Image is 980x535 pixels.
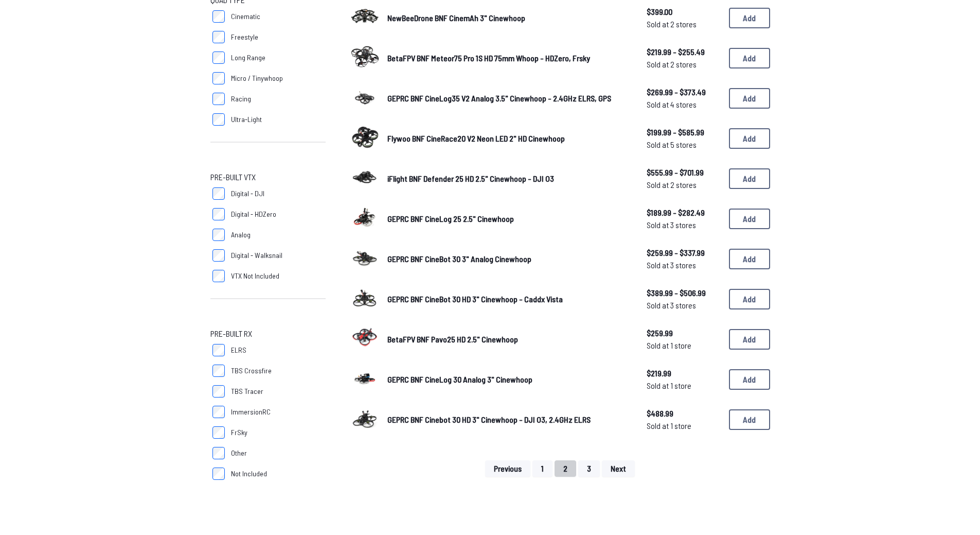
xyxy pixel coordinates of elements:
button: Add [729,48,770,68]
a: NewBeeDrone BNF CinemAh 3" Cinewhoop [387,12,630,24]
img: image [350,163,379,192]
img: image [350,123,379,151]
span: GEPRC BNF CineBot 30 3" Analog Cinewhoop [387,254,531,264]
span: Flywoo BNF CineRace20 V2 Neon LED 2" HD Cinewhoop [387,133,565,143]
img: image [350,82,379,111]
span: $269.99 - $373.49 [647,86,721,98]
input: VTX Not Included [212,270,225,282]
span: VTX Not Included [231,271,279,281]
a: image [350,283,379,315]
a: BetaFPV BNF Pavo25 HD 2.5" Cinewhoop [387,333,630,346]
span: GEPRC BNF CineLog 30 Analog 3" Cinewhoop [387,374,532,384]
span: Sold at 3 stores [647,299,721,312]
input: TBS Crossfire [212,365,225,377]
input: Not Included [212,468,225,480]
img: image [350,323,379,352]
button: Add [729,249,770,269]
span: Sold at 4 stores [647,98,721,111]
input: Freestyle [212,31,225,43]
a: GEPRC BNF CineBot 30 HD 3" Cinewhoop - Caddx Vista [387,293,630,305]
button: Add [729,329,770,350]
input: ELRS [212,344,225,356]
span: Sold at 2 stores [647,179,721,191]
span: Sold at 1 store [647,339,721,352]
input: Analog [212,229,225,241]
span: Digital - Walksnail [231,250,282,261]
input: Digital - Walksnail [212,249,225,262]
button: 2 [555,460,576,477]
input: Cinematic [212,10,225,23]
span: Sold at 5 stores [647,139,721,151]
a: GEPRC BNF CineLog 25 2.5" Cinewhoop [387,213,630,225]
span: BetaFPV BNF Meteor75 Pro 1S HD 75mm Whoop - HDZero, Frsky [387,53,590,63]
span: ELRS [231,345,246,355]
button: 1 [532,460,553,477]
a: image [350,364,379,395]
span: Cinematic [231,11,260,22]
a: image [350,123,379,154]
input: Racing [212,93,225,105]
a: iFlight BNF Defender 25 HD 2.5" Cinewhoop - DJI O3 [387,172,630,185]
input: Digital - DJI [212,187,225,200]
span: $259.99 - $337.99 [647,247,721,259]
span: Sold at 1 store [647,420,721,432]
span: $199.99 - $585.99 [647,126,721,139]
input: ImmersionRC [212,406,225,418]
span: Sold at 3 stores [647,259,721,271]
span: $488.99 [647,407,721,420]
span: GEPRC BNF CineBot 30 HD 3" Cinewhoop - Caddx Vista [387,294,563,304]
span: Sold at 1 store [647,379,721,392]
span: $219.99 - $255.49 [647,46,721,58]
a: GEPRC BNF Cinebot 30 HD 3" Cinewhoop - DJI O3, 2.4GHz ELRS [387,413,630,426]
span: Next [611,464,626,473]
a: GEPRC BNF CineLog 30 Analog 3" Cinewhoop [387,373,630,386]
button: Add [729,409,770,430]
span: iFlight BNF Defender 25 HD 2.5" Cinewhoop - DJI O3 [387,174,554,183]
a: Flywoo BNF CineRace20 V2 Neon LED 2" HD Cinewhoop [387,132,630,145]
a: GEPRC BNF CineLog35 V2 Analog 3.5" Cinewhoop - 2.4GHz ELRS, GPS [387,92,630,105]
span: GEPRC BNF CineLog35 V2 Analog 3.5" Cinewhoop - 2.4GHz ELRS, GPS [387,93,611,103]
span: TBS Tracer [231,386,263,396]
button: Next [602,460,635,477]
span: Not Included [231,469,267,479]
input: FrSky [212,426,225,439]
span: Long Range [231,53,265,63]
button: Add [729,8,770,28]
a: BetaFPV BNF Meteor75 Pro 1S HD 75mm Whoop - HDZero, Frsky [387,52,630,64]
span: FrSky [231,427,247,438]
a: image [350,2,379,34]
button: Add [729,369,770,390]
span: NewBeeDrone BNF CinemAh 3" Cinewhoop [387,13,525,23]
button: 3 [578,460,600,477]
span: $555.99 - $701.99 [647,166,721,179]
button: Add [729,168,770,189]
span: ImmersionRC [231,407,271,417]
input: Digital - HDZero [212,208,225,220]
a: image [350,82,379,114]
span: Digital - DJI [231,188,264,199]
a: GEPRC BNF CineBot 30 3" Analog Cinewhoop [387,253,630,265]
span: Other [231,448,247,458]
input: Long Range [212,51,225,64]
span: GEPRC BNF Cinebot 30 HD 3" Cinewhoop - DJI O3, 2.4GHz ELRS [387,415,591,424]
input: Other [212,447,225,459]
span: GEPRC BNF CineLog 25 2.5" Cinewhoop [387,214,514,223]
a: image [350,243,379,275]
span: BetaFPV BNF Pavo25 HD 2.5" Cinewhoop [387,334,518,344]
span: $219.99 [647,367,721,379]
span: Ultra-Light [231,114,262,125]
span: Analog [231,230,251,240]
img: image [350,404,379,433]
span: Sold at 3 stores [647,219,721,231]
button: Add [729,128,770,149]
span: Pre-Built RX [210,327,252,340]
input: Micro / Tinywhoop [212,72,225,84]
img: image [350,42,379,71]
span: Digital - HDZero [231,209,276,219]
button: Previous [485,460,530,477]
a: image [350,203,379,235]
input: TBS Tracer [212,385,225,398]
button: Add [729,209,770,229]
button: Add [729,289,770,309]
img: image [350,243,379,272]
